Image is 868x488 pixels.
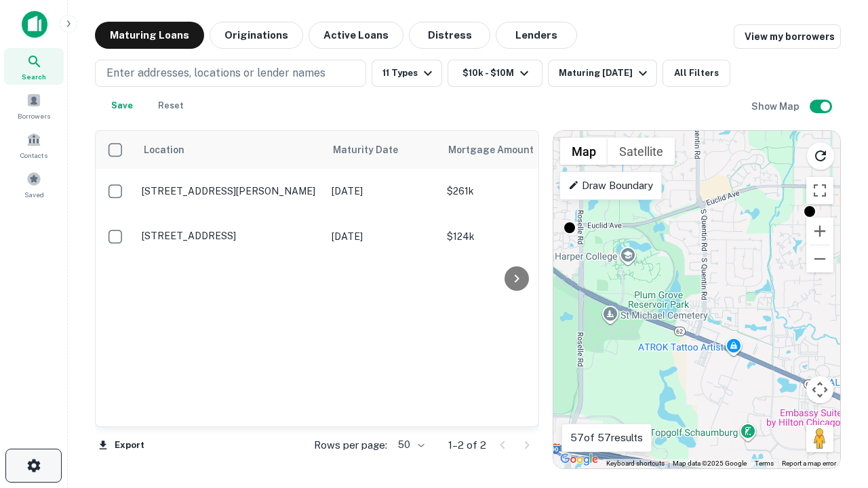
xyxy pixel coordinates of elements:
p: Draw Boundary [568,178,653,194]
a: Contacts [4,127,64,163]
p: [DATE] [332,229,433,244]
p: [STREET_ADDRESS][PERSON_NAME] [142,185,318,197]
button: Originations [210,22,303,49]
p: Enter addresses, locations or lender names [106,65,325,81]
button: Zoom out [806,245,833,272]
span: Location [143,142,184,158]
button: Active Loans [309,22,403,49]
span: Map data ©2025 Google [673,460,747,467]
img: capitalize-icon.png [22,11,47,38]
a: Borrowers [4,87,64,124]
button: Save your search to get updates of matches that match your search criteria. [100,92,144,119]
div: 0 0 [553,131,840,468]
th: Mortgage Amount [440,131,589,169]
span: Mortgage Amount [448,142,551,158]
button: All Filters [663,60,730,87]
span: Saved [24,189,44,200]
button: 11 Types [372,60,442,87]
th: Location [135,131,325,169]
p: 57 of 57 results [570,430,643,446]
button: Maturing Loans [95,22,204,49]
iframe: Chat Widget [800,336,868,401]
div: 50 [393,435,427,455]
button: Distress [409,22,490,49]
p: $261k [447,184,583,199]
button: Lenders [496,22,577,49]
button: $10k - $10M [448,60,542,87]
span: Maturity Date [333,142,416,158]
p: 1–2 of 2 [448,437,486,453]
p: $124k [447,229,583,244]
a: Report a map error [782,460,836,467]
a: View my borrowers [734,24,841,49]
span: Contacts [20,150,47,161]
p: Rows per page: [314,437,387,453]
button: Show satellite imagery [608,138,675,165]
button: Toggle fullscreen view [806,177,833,204]
div: Maturing [DATE] [559,65,651,81]
a: Search [4,48,64,85]
img: Google [557,451,601,468]
button: Drag Pegman onto the map to open Street View [806,425,833,452]
button: Export [95,435,148,455]
button: Enter addresses, locations or lender names [95,60,366,87]
span: Borrowers [18,110,50,121]
p: [DATE] [332,184,433,199]
p: [STREET_ADDRESS] [142,230,318,242]
button: Maturing [DATE] [548,60,657,87]
button: Reload search area [806,142,835,170]
button: Keyboard shortcuts [606,459,665,468]
span: Search [22,71,46,82]
th: Maturity Date [325,131,440,169]
button: Zoom in [806,218,833,245]
a: Terms (opens in new tab) [755,460,774,467]
a: Open this area in Google Maps (opens a new window) [557,451,601,468]
h6: Show Map [751,99,802,114]
button: Show street map [560,138,608,165]
button: Reset [149,92,193,119]
a: Saved [4,166,64,203]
